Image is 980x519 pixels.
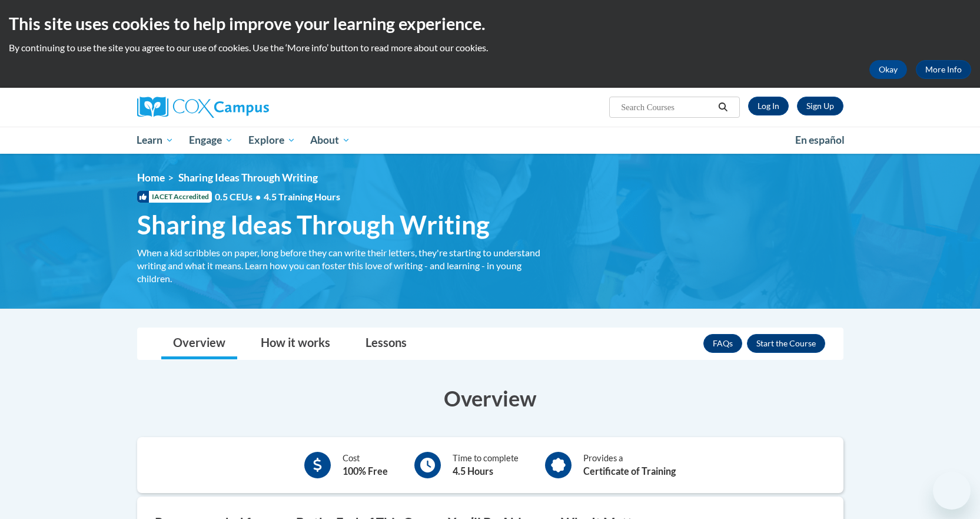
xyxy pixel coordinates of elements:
[241,127,303,154] a: Explore
[161,328,237,359] a: Overview
[453,452,519,478] div: Time to complete
[343,465,388,477] b: 100% Free
[303,127,358,154] a: About
[137,133,174,147] span: Learn
[788,128,852,153] a: En español
[129,127,182,154] a: Learn
[137,191,212,203] span: IACET Accredited
[9,12,971,35] h2: This site uses cookies to help improve your learning experience.
[869,60,907,79] button: Okay
[453,465,493,477] b: 4.5 Hours
[310,133,350,147] span: About
[137,97,361,118] a: Cox Campus
[797,97,843,115] a: Register
[354,328,418,359] a: Lessons
[620,100,714,114] input: Search Courses
[583,452,676,478] div: Provides a
[748,97,789,115] a: Log In
[137,209,490,240] span: Sharing Ideas Through Writing
[714,100,732,114] button: Search
[249,328,342,359] a: How it works
[343,452,388,478] div: Cost
[215,190,340,203] span: 0.5 CEUs
[933,472,971,510] iframe: Button to launch messaging window
[916,60,971,79] a: More Info
[137,384,843,413] h3: Overview
[119,127,861,154] div: Main menu
[248,133,295,147] span: Explore
[178,171,318,184] span: Sharing Ideas Through Writing
[255,191,261,202] span: •
[703,334,742,353] a: FAQs
[795,134,845,146] span: En español
[583,465,676,477] b: Certificate of Training
[189,133,233,147] span: Engage
[137,171,165,184] a: Home
[137,246,543,285] div: When a kid scribbles on paper, long before they can write their letters, they're starting to unde...
[181,127,241,154] a: Engage
[264,191,340,202] span: 4.5 Training Hours
[137,97,269,118] img: Cox Campus
[747,334,825,353] button: Enroll
[9,41,971,54] p: By continuing to use the site you agree to our use of cookies. Use the ‘More info’ button to read...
